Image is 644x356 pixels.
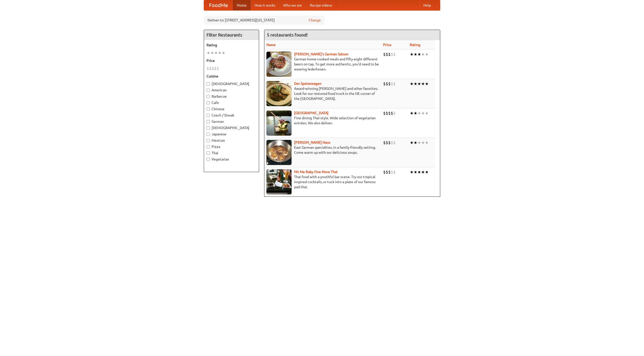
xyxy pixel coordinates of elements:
a: Price [383,43,391,47]
li: $ [207,66,209,71]
li: ★ [417,81,421,87]
li: ★ [410,110,414,116]
img: satay.jpg [266,110,292,136]
li: $ [383,81,386,87]
li: ★ [207,50,210,56]
label: Vegetarian [207,157,256,162]
li: ★ [414,110,417,116]
li: $ [388,110,391,116]
label: Thai [207,150,256,155]
li: $ [386,110,388,116]
li: ★ [410,140,414,145]
li: $ [393,52,396,57]
input: Cafe [207,101,210,104]
input: Thai [207,151,210,155]
label: [DEMOGRAPHIC_DATA] [207,125,256,130]
li: ★ [421,169,425,175]
a: Rating [410,43,420,47]
li: $ [386,52,388,57]
a: Der Speisewagen [294,82,321,86]
h4: Filter Restaurants [204,30,259,40]
li: $ [209,66,212,71]
li: ★ [222,50,225,56]
li: $ [386,140,388,145]
li: $ [391,52,393,57]
li: $ [217,66,219,71]
li: ★ [218,50,222,56]
li: ★ [214,50,218,56]
li: $ [393,81,396,87]
li: ★ [425,140,429,145]
a: How it works [251,0,279,10]
li: $ [388,169,391,175]
li: $ [391,81,393,87]
li: $ [383,110,386,116]
input: German [207,120,210,123]
img: kohlhaus.jpg [266,140,292,165]
li: ★ [414,169,417,175]
label: American [207,88,256,93]
li: $ [386,169,388,175]
p: Thai food with a youthful bar scene. Try our tropical inspired cocktails, or tuck into a plate of... [266,174,379,189]
input: Czech / Slovak [207,114,210,117]
input: American [207,89,210,92]
li: ★ [414,52,417,57]
li: $ [391,169,393,175]
p: Fine dining Thai-style. Wide selection of vegetarian entrées. We also deliver. [266,115,379,126]
input: Vegetarian [207,158,210,161]
input: Mexican [207,139,210,142]
li: $ [391,140,393,145]
li: $ [391,110,393,116]
label: Pizza [207,144,256,149]
li: ★ [425,110,429,116]
a: Hit Me Baby One More Thai [294,170,338,174]
li: ★ [425,169,429,175]
input: Chinese [207,107,210,111]
h5: Cuisine [207,74,256,79]
li: $ [393,169,396,175]
li: ★ [417,140,421,145]
a: Recipe videos [306,0,336,10]
p: East German specialties, in a family-friendly setting. Come warm up with our delicious soups. [266,145,379,155]
li: ★ [410,169,414,175]
a: Name [266,43,276,47]
li: ★ [210,50,214,56]
ng-pluralize: 5 restaurants found! [267,32,308,37]
img: esthers.jpg [266,52,292,77]
li: $ [383,169,386,175]
a: [PERSON_NAME]'s German Saloon [294,52,348,56]
label: Mexican [207,138,256,143]
a: Home [233,0,251,10]
h5: Price [207,58,256,63]
label: Czech / Slovak [207,113,256,118]
p: Award-winning [PERSON_NAME] and other favorites. Look for our restored food truck in the NE corne... [266,86,379,101]
label: Barbecue [207,94,256,99]
p: German home-cooked meals and fifty-eight different beers on tap. To get more authentic, you'd nee... [266,57,379,72]
a: [PERSON_NAME] Haus [294,140,330,144]
label: Japanese [207,132,256,137]
li: $ [214,66,217,71]
li: ★ [421,110,425,116]
li: $ [388,140,391,145]
input: Barbecue [207,95,210,98]
a: Change [309,18,321,23]
li: ★ [410,52,414,57]
li: $ [383,140,386,145]
h5: Rating [207,43,256,48]
input: [DEMOGRAPHIC_DATA] [207,82,210,86]
li: $ [212,66,214,71]
img: speisewagen.jpg [266,81,292,106]
li: ★ [417,52,421,57]
li: ★ [421,140,425,145]
b: [GEOGRAPHIC_DATA] [294,111,329,115]
a: Who we are [279,0,306,10]
li: $ [383,52,386,57]
li: $ [388,81,391,87]
li: $ [393,140,396,145]
input: [DEMOGRAPHIC_DATA] [207,126,210,130]
li: ★ [417,110,421,116]
li: ★ [421,81,425,87]
div: Deliver to: [STREET_ADDRESS][US_STATE] [204,16,325,25]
